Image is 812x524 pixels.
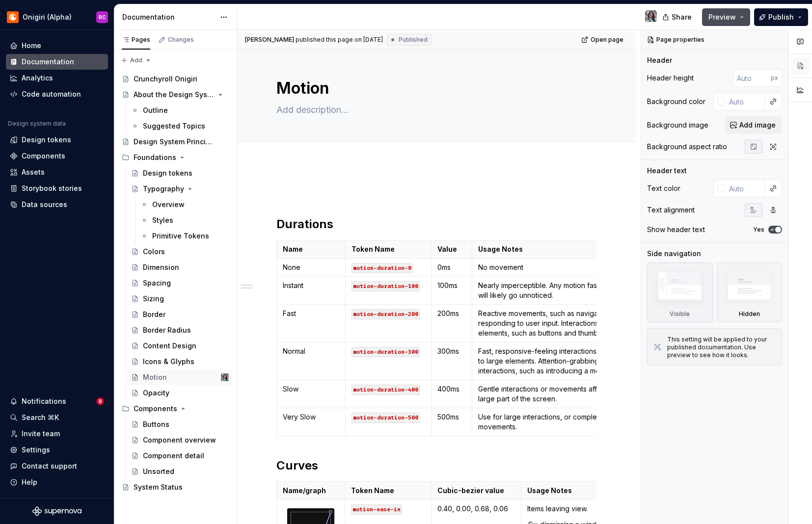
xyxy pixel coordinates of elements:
img: Susan Lin [645,10,657,22]
a: Design tokens [127,165,233,181]
label: Yes [753,226,764,234]
p: 0.40, 0.00, 0.68, 0.06 [437,504,515,514]
a: Overview [136,197,233,212]
div: Suggested Topics [143,121,205,131]
div: Code automation [22,89,81,99]
div: Header [647,55,672,65]
code: motion-duration-500 [352,413,420,423]
p: Fast [283,309,339,318]
p: None [283,262,339,272]
p: Nearly imperceptible. Any motion faster than this will likely go unnoticed. [478,281,641,300]
div: Component overview [143,435,216,445]
a: Primitive Tokens [136,228,233,244]
div: Overview [152,200,185,210]
div: Dimension [143,262,179,272]
a: Border [127,307,233,322]
a: Components [6,148,108,164]
p: Instant [283,281,339,290]
span: Preview [708,12,736,22]
a: Design System Principles [118,134,233,150]
a: Unsorted [127,464,233,479]
a: Component detail [127,448,233,464]
div: Pages [122,36,150,44]
button: Share [657,8,698,26]
div: Design tokens [143,168,192,178]
a: Data sources [6,197,108,212]
a: Sizing [127,291,233,307]
div: Spacing [143,278,171,288]
p: Slow [283,384,339,394]
div: About the Design System [134,90,215,100]
div: Components [118,401,233,417]
div: Colors [143,247,165,257]
code: motion-duration-300 [352,347,420,357]
p: 500ms [437,412,466,422]
div: Header text [647,166,687,176]
div: This setting will be applied to your published documentation. Use preview to see how it looks. [667,336,776,359]
input: Auto [725,93,765,110]
div: Visible [670,310,690,318]
button: Help [6,474,108,490]
div: Notifications [22,396,66,406]
p: Use for large interactions, or complex full screen movements. [478,412,641,432]
button: Preview [702,8,750,26]
div: Foundations [118,150,233,165]
p: px [771,74,778,82]
a: Analytics [6,70,108,86]
div: Invite team [22,429,60,439]
a: About the Design System [118,87,233,103]
div: Typography [143,184,184,194]
a: Settings [6,442,108,458]
div: Unsorted [143,467,174,476]
input: Auto [725,180,765,197]
div: Show header text [647,225,705,235]
div: Icons & Glyphs [143,357,194,367]
span: Publish [768,12,794,22]
div: Primitive Tokens [152,231,209,241]
div: Text alignment [647,205,695,215]
p: Very Slow [283,412,339,422]
code: motion-duration-100 [352,281,420,291]
div: Storybook stories [22,183,82,193]
div: Contact support [22,461,77,471]
p: Cubic-bezier value [437,486,515,496]
div: Visible [647,262,713,322]
button: Add [118,53,155,67]
div: Content Design [143,341,196,351]
div: Background color [647,97,705,106]
a: Open page [578,33,628,47]
a: Documentation [6,54,108,70]
a: Typography [127,181,233,197]
div: Components [134,404,177,414]
img: Susan Lin [221,373,229,381]
a: Home [6,38,108,53]
p: Normal [283,346,339,356]
button: Publish [754,8,808,26]
p: Fast, responsive-feeling interactions with medium to large elements. Attention-grabbing interacti... [478,346,641,376]
div: Home [22,41,41,51]
div: Design System Principles [134,137,215,147]
a: Suggested Topics [127,118,233,134]
a: System Status [118,479,233,495]
p: 100ms [437,281,466,290]
div: Documentation [22,57,74,67]
div: Components [22,151,65,161]
div: RC [99,13,106,21]
a: Design tokens [6,132,108,148]
p: 0ms [437,262,466,272]
a: Dimension [127,260,233,275]
p: No movement [478,262,641,272]
p: Value [437,244,466,254]
span: Add [130,56,142,64]
code: motion-duration-400 [352,385,420,395]
span: [PERSON_NAME] [245,36,294,44]
div: Crunchyroll Onigiri [134,74,197,84]
div: Hidden [717,262,783,322]
div: Text color [647,183,680,193]
div: Border [143,310,165,319]
span: Add image [739,120,776,130]
p: Name/graph [283,486,339,496]
p: Name [283,244,339,254]
span: 8 [96,397,104,405]
div: Help [22,477,37,487]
